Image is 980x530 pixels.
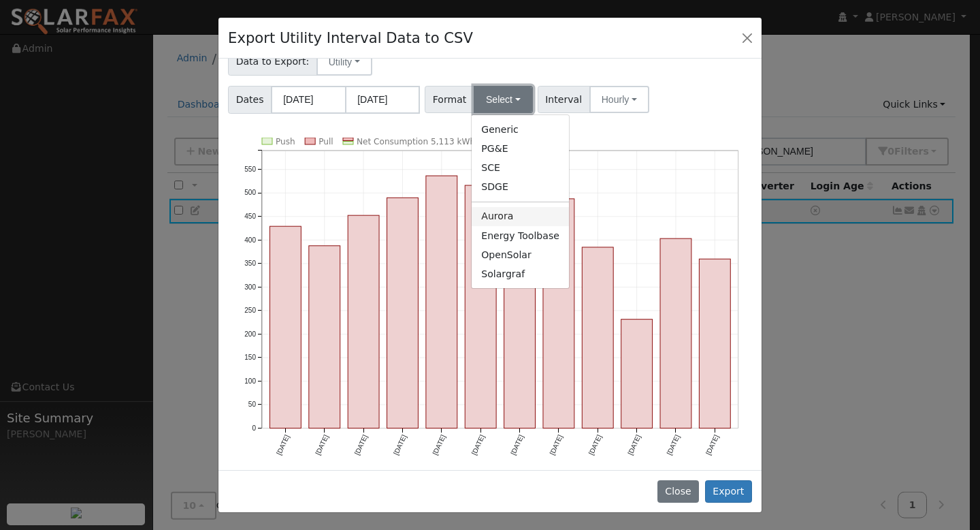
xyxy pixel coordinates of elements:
[543,199,574,428] rect: onclick=""
[472,120,569,139] a: Generic
[705,480,752,503] button: Export
[474,86,533,113] button: Select
[244,307,256,314] text: 250
[660,238,691,428] rect: onclick=""
[472,264,569,283] a: Solargraf
[244,213,256,220] text: 450
[316,48,372,76] button: Utility
[318,137,333,146] text: Pull
[228,48,317,76] span: Data to Export:
[392,433,408,456] text: [DATE]
[589,86,649,113] button: Hourly
[244,354,256,361] text: 150
[244,377,256,384] text: 100
[357,137,475,146] text: Net Consumption 5,113 kWh
[244,236,256,243] text: 400
[425,86,474,113] span: Format
[348,215,379,428] rect: onclick=""
[252,424,257,432] text: 0
[538,86,590,113] span: Interval
[244,283,256,290] text: 300
[244,260,256,267] text: 350
[275,433,291,456] text: [DATE]
[248,401,257,408] text: 50
[270,226,301,428] rect: onclick=""
[587,433,603,456] text: [DATE]
[472,207,569,226] a: Aurora
[353,433,369,456] text: [DATE]
[228,27,473,49] h4: Export Utility Interval Data to CSV
[621,319,653,428] rect: onclick=""
[738,28,757,47] button: Close
[228,86,272,114] span: Dates
[549,433,564,456] text: [DATE]
[276,137,295,146] text: Push
[504,223,536,428] rect: onclick=""
[704,433,720,456] text: [DATE]
[244,330,256,337] text: 200
[472,159,569,178] a: SCE
[626,433,642,456] text: [DATE]
[657,480,699,503] button: Close
[472,226,569,245] a: Energy Toolbase
[426,176,457,428] rect: onclick=""
[470,433,486,456] text: [DATE]
[431,433,447,456] text: [DATE]
[666,433,681,456] text: [DATE]
[472,178,569,197] a: SDGE
[244,166,256,173] text: 550
[509,433,525,456] text: [DATE]
[309,246,340,428] rect: onclick=""
[582,247,613,428] rect: onclick=""
[244,189,256,196] text: 500
[314,433,330,456] text: [DATE]
[472,139,569,158] a: PG&E
[472,245,569,264] a: OpenSolar
[465,185,496,428] rect: onclick=""
[700,259,731,428] rect: onclick=""
[387,198,419,428] rect: onclick=""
